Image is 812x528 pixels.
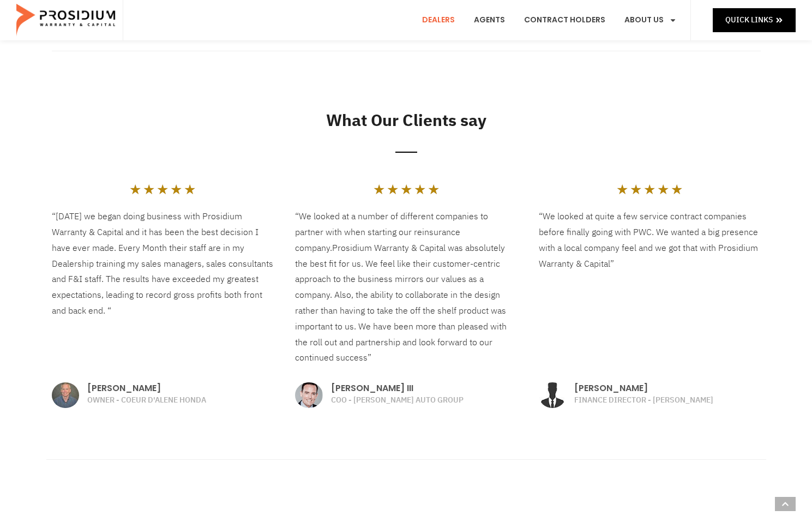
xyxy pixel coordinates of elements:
i: ★ [657,183,669,196]
i: ★ [184,183,196,196]
i: ★ [616,183,628,196]
i: ★ [428,183,440,196]
i: ★ [373,183,385,196]
p: FINANCE DIRECTOR - [PERSON_NAME] [574,394,760,407]
p: OWNER - COEUR D'ALENE HONDA [87,394,273,407]
span: Prosidium Warranty & Capital [332,242,446,255]
i: ★ [671,183,683,196]
i: ★ [414,183,426,196]
a: Quick Links [713,8,796,32]
i: ★ [630,183,642,196]
i: ★ [157,183,169,196]
p: COO - [PERSON_NAME] AUTO GROUP [331,394,517,407]
i: ★ [643,183,655,196]
span: Quick Links [725,13,773,27]
i: ★ [170,183,182,196]
p: “[DATE] we began doing business with Prosidium Warranty & Capital and it has been the best decisi... [52,209,274,319]
i: ★ [400,183,412,196]
p: “We looked at a number of different companies to partner with when starting our reinsurance company. [295,209,517,366]
div: 5/5 [129,183,196,196]
div: 5/5 [373,183,440,196]
div: 5/5 [616,183,683,196]
i: ★ [387,183,399,196]
p: “We looked at quite a few service contract companies before finally going with PWC. We wanted a b... [539,209,761,272]
h2: What Our Clients say [52,108,761,133]
i: ★ [129,183,141,196]
i: ★ [143,183,155,196]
